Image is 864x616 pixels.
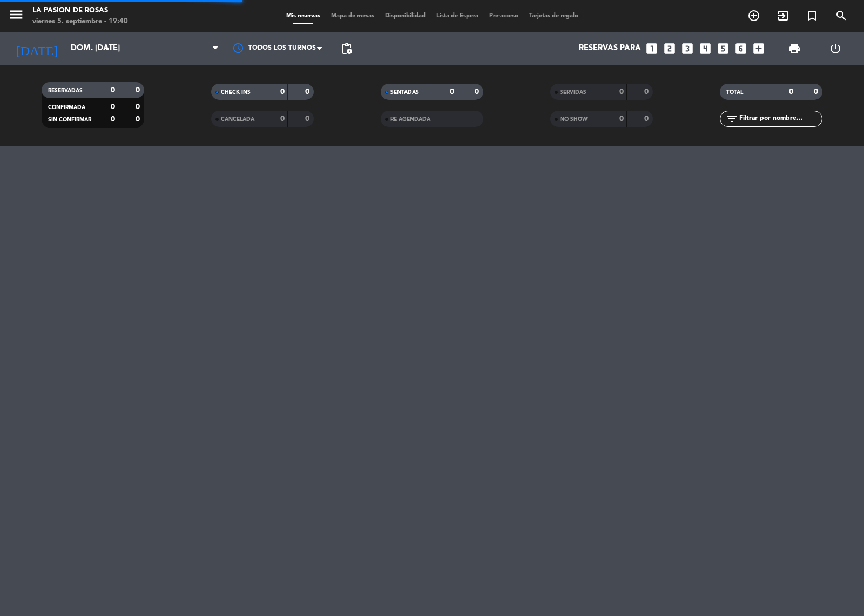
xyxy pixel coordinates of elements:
span: CANCELADA [221,117,254,122]
span: print [788,42,801,55]
strong: 0 [136,103,142,111]
span: Tarjetas de regalo [524,13,584,19]
span: Lista de Espera [431,13,484,19]
div: LOG OUT [815,32,856,65]
div: viernes 5. septiembre - 19:40 [32,16,128,27]
input: Filtrar por nombre... [738,113,822,125]
i: looks_one [645,42,659,56]
span: CHECK INS [221,90,251,95]
span: SERVIDAS [560,90,586,95]
strong: 0 [789,88,793,96]
span: Disponibilidad [380,13,431,19]
i: arrow_drop_down [100,42,113,55]
i: search [835,9,848,22]
i: menu [8,6,24,23]
i: [DATE] [8,37,65,60]
strong: 0 [305,115,312,123]
strong: 0 [280,115,285,123]
span: Reservas para [579,44,641,53]
strong: 0 [136,86,142,94]
strong: 0 [305,88,312,96]
strong: 0 [644,115,651,123]
i: turned_in_not [806,9,819,22]
span: SENTADAS [390,90,419,95]
span: RE AGENDADA [390,117,430,122]
i: looks_5 [716,42,730,56]
strong: 0 [619,88,624,96]
span: CONFIRMADA [48,105,85,110]
i: looks_6 [734,42,748,56]
strong: 0 [450,88,454,96]
strong: 0 [111,103,115,111]
span: Mis reservas [281,13,326,19]
strong: 0 [111,116,115,123]
span: SIN CONFIRMAR [48,117,91,123]
strong: 0 [814,88,820,96]
i: add_circle_outline [747,9,760,22]
i: filter_list [725,112,738,125]
span: Pre-acceso [484,13,524,19]
span: NO SHOW [560,117,588,122]
i: power_settings_new [829,42,842,55]
i: looks_3 [680,42,694,56]
i: exit_to_app [777,9,789,22]
span: Mapa de mesas [326,13,380,19]
span: pending_actions [340,42,353,55]
strong: 0 [644,88,651,96]
i: looks_two [663,42,677,56]
strong: 0 [280,88,285,96]
div: La Pasion de Rosas [32,5,128,16]
button: menu [8,6,24,26]
span: TOTAL [726,90,743,95]
strong: 0 [136,116,142,123]
strong: 0 [111,86,115,94]
i: looks_4 [698,42,712,56]
span: RESERVADAS [48,88,83,93]
strong: 0 [475,88,481,96]
strong: 0 [619,115,624,123]
i: add_box [752,42,766,56]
